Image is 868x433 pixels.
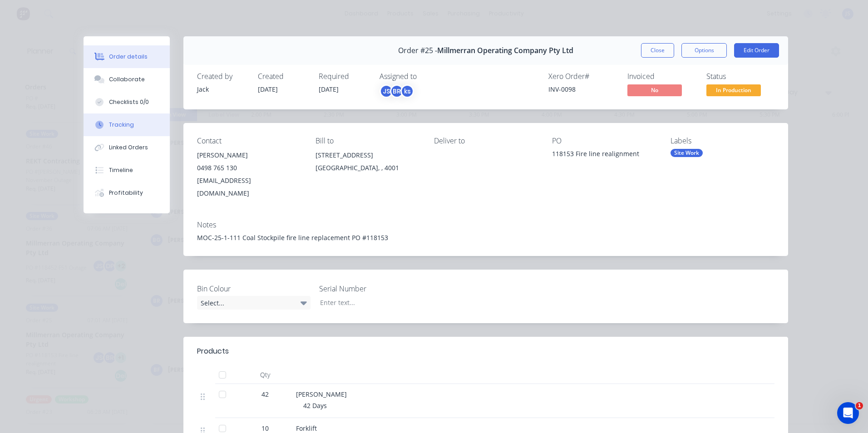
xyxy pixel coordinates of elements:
[197,233,774,242] div: MOC-25-1-111 Coal Stockpile fire line replacement PO #118153
[296,390,347,399] span: [PERSON_NAME]
[109,53,148,61] div: Order details
[706,72,774,81] div: Status
[258,85,278,93] span: [DATE]
[319,72,369,81] div: Required
[197,296,311,310] div: Select...
[197,72,247,81] div: Created by
[641,43,674,58] button: Close
[296,424,317,433] span: Forklift
[316,162,419,174] div: [GEOGRAPHIC_DATA], , 4001
[627,72,695,81] div: Invoiced
[197,149,301,200] div: [PERSON_NAME]0498 765 130[EMAIL_ADDRESS][DOMAIN_NAME]
[390,84,404,98] div: BR
[84,91,170,113] button: Checklists 0/0
[552,149,656,162] div: 118153 Fire line realignment
[261,423,269,433] span: 10
[548,72,616,81] div: Xero Order #
[84,113,170,136] button: Tracking
[238,366,292,384] div: Qty
[434,137,538,145] div: Deliver to
[398,46,437,55] span: Order #25 -
[197,174,301,200] div: [EMAIL_ADDRESS][DOMAIN_NAME]
[261,389,269,399] span: 42
[84,136,170,159] button: Linked Orders
[380,84,393,98] div: JS
[109,121,134,129] div: Tracking
[319,85,339,93] span: [DATE]
[197,137,301,145] div: Contact
[316,149,419,162] div: [STREET_ADDRESS]
[84,159,170,182] button: Timeline
[197,149,301,162] div: [PERSON_NAME]
[109,166,133,174] div: Timeline
[84,68,170,91] button: Collaborate
[734,43,779,58] button: Edit Order
[84,45,170,68] button: Order details
[856,402,863,409] span: 1
[109,189,143,197] div: Profitability
[627,84,682,96] span: No
[552,137,656,145] div: PO
[303,401,327,410] span: 42 Days
[197,283,311,294] label: Bin Colour
[197,221,774,229] div: Notes
[258,72,308,81] div: Created
[671,137,774,145] div: Labels
[706,84,761,96] span: In Production
[400,84,414,98] div: ks
[548,84,616,94] div: INV-0098
[671,149,703,157] div: Site Work
[319,283,433,294] label: Serial Number
[837,402,859,424] iframe: Intercom live chat
[380,84,414,98] button: JSBRks
[109,75,145,84] div: Collaborate
[109,143,148,152] div: Linked Orders
[380,72,470,81] div: Assigned to
[316,137,419,145] div: Bill to
[706,84,761,98] button: In Production
[197,84,247,94] div: Jack
[109,98,149,106] div: Checklists 0/0
[437,46,573,55] span: Millmerran Operating Company Pty Ltd
[84,182,170,204] button: Profitability
[197,162,301,174] div: 0498 765 130
[681,43,727,58] button: Options
[316,149,419,178] div: [STREET_ADDRESS][GEOGRAPHIC_DATA], , 4001
[197,346,229,357] div: Products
